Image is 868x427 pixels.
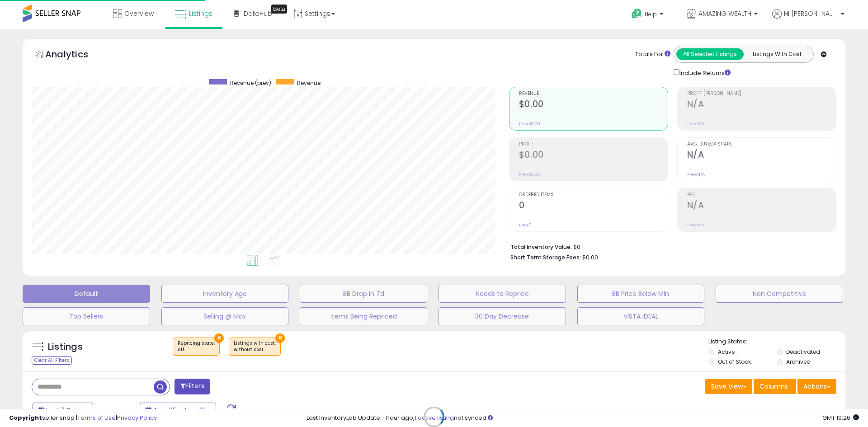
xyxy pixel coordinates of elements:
a: Help [624,1,672,29]
button: Listings With Cost [743,48,811,60]
span: Revenue [519,91,668,96]
div: Totals For [635,50,670,59]
button: Selling @ Max [161,307,289,325]
span: Revenue (prev) [230,79,271,87]
button: VISTA IDEAL [577,307,705,325]
h2: N/A [687,200,836,212]
span: AMAZING WEALTH [698,9,751,18]
span: Ordered Items [519,192,668,197]
b: Total Inventory Value: [510,243,572,251]
span: Listings [189,9,212,18]
h2: N/A [687,150,836,162]
i: Get Help [631,8,642,19]
b: Short Term Storage Fees: [510,253,581,261]
span: Avg. Buybox Share [687,142,836,147]
button: Inventory Age [161,285,289,303]
small: Prev: N/A [687,121,705,127]
span: DataHub [244,9,272,18]
h5: Analytics [45,48,106,63]
small: Prev: 0 [519,222,532,228]
button: Needs to Reprice [439,285,566,303]
span: Revenue [297,79,321,87]
div: Include Returns [667,67,741,78]
span: Profit [PERSON_NAME] [687,91,836,96]
h2: N/A [687,99,836,111]
div: seller snap | | [9,414,157,422]
h2: 0 [519,200,668,212]
span: ROI [687,192,836,197]
div: Tooltip anchor [271,5,287,14]
span: Profit [519,142,668,147]
span: Help [645,10,657,18]
span: Overview [124,9,154,18]
button: Top Sellers [23,307,150,325]
button: BB Price Below Min [577,285,705,303]
a: Hi [PERSON_NAME] [772,9,844,29]
span: Hi [PERSON_NAME] [784,9,838,18]
button: 30 Day Decrease [439,307,566,325]
button: Items Being Repriced [300,307,427,325]
small: Prev: $0.00 [519,121,540,127]
button: Non Competitive [716,285,843,303]
button: Default [23,285,150,303]
strong: Copyright [9,413,42,422]
button: All Selected Listings [676,48,744,60]
small: Prev: $0.00 [519,172,540,177]
span: $0.00 [582,253,598,262]
small: Prev: N/A [687,172,705,177]
li: $0 [510,241,830,252]
small: Prev: N/A [687,222,705,228]
h2: $0.00 [519,150,668,162]
h2: $0.00 [519,99,668,111]
button: BB Drop in 7d [300,285,427,303]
